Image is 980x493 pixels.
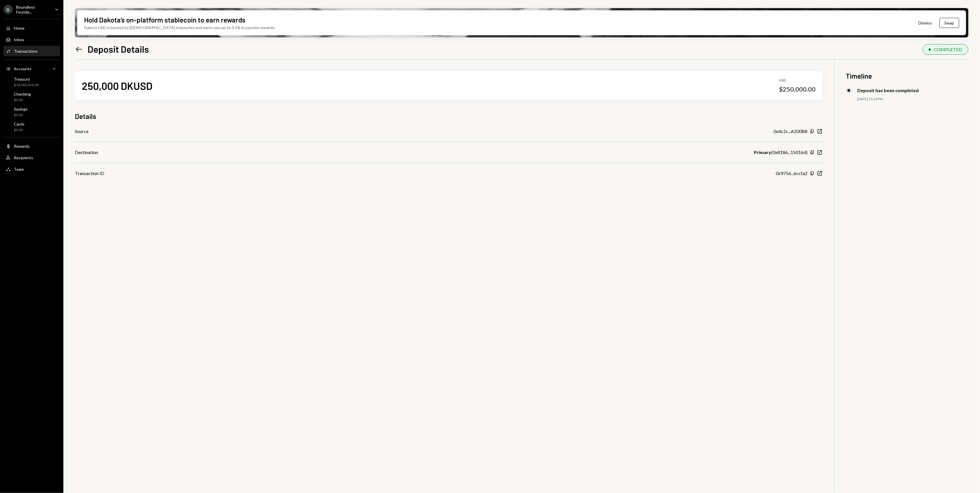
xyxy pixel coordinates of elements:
div: $0.00 [14,128,24,132]
button: Swap [940,18,959,28]
a: Team [3,164,60,174]
div: Transactions [14,49,37,54]
b: Primary [754,149,771,156]
a: Savings$0.00 [3,105,60,119]
div: Hold Dakota’s on-platform stablecoin to earn rewards [84,15,245,24]
div: 0x4c2c...A200B8 [774,128,808,135]
div: $250,000.00 [779,85,816,93]
div: Accounts [14,66,31,71]
div: Cards [14,122,24,126]
div: Checking [14,92,31,96]
div: Source [75,128,88,135]
div: $0.00 [14,113,28,117]
div: Inbox [14,37,24,42]
div: Transaction ID [75,170,104,177]
div: Treasury [14,77,39,81]
h3: Timeline [846,71,968,81]
a: Home [3,23,60,33]
div: 250,000 DKUSD [82,79,152,92]
div: Destination [75,149,98,156]
div: USD [779,78,816,83]
div: 0x9756...6ccfa2 [776,170,808,177]
a: Transactions [3,46,60,56]
div: Home [14,26,24,31]
div: Deposit has been completed [858,88,919,93]
div: Recipients [14,155,33,160]
div: ( 0x8186...15016d ) [754,149,808,156]
div: $0.00 [14,98,31,103]
div: Dakota USD is backed by [DEMOGRAPHIC_DATA] treasuries and earns you up to 3.5% in passive rewards. [84,24,275,31]
div: Savings [14,107,28,111]
a: Inbox [3,34,60,45]
div: Rewards [14,144,30,149]
a: Cards$0.00 [3,120,60,134]
div: B [3,5,13,14]
div: COMPLETED [934,47,962,52]
a: Checking$0.00 [3,90,60,104]
div: $14,060,016.09 [14,83,39,88]
a: Recipients [3,152,60,163]
a: Rewards [3,141,60,151]
a: Treasury$14,060,016.09 [3,75,60,89]
a: Accounts [3,63,60,74]
div: Boundless Founda... [16,5,50,14]
h3: Details [75,111,96,121]
div: Team [14,167,24,172]
button: Dismiss [911,16,940,30]
div: [DATE] 11:24 PM [858,97,968,102]
h1: Deposit Details [88,43,149,55]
